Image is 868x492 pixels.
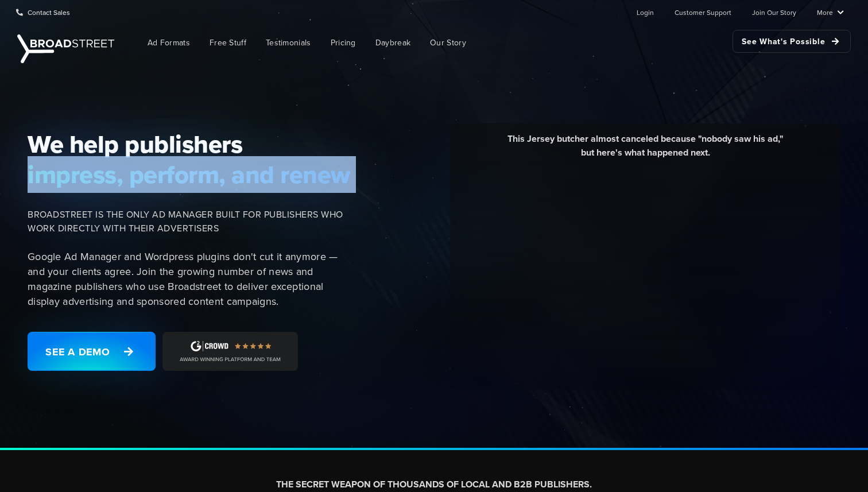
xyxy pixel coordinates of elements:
span: Testimonials [266,37,311,49]
a: Login [637,1,654,24]
a: Contact Sales [16,1,70,24]
a: See What's Possible [733,30,851,53]
span: Ad Formats [148,37,190,49]
a: Customer Support [675,1,731,24]
span: Free Stuff [210,37,246,49]
a: Testimonials [257,30,320,56]
p: Google Ad Manager and Wordpress plugins don't cut it anymore — and your clients agree. Join the g... [28,249,351,309]
a: Free Stuff [201,30,255,56]
a: Join Our Story [752,1,796,24]
h2: THE SECRET WEAPON OF THOUSANDS OF LOCAL AND B2B PUBLISHERS. [114,479,754,491]
span: impress, perform, and renew [28,160,351,189]
a: More [817,1,844,24]
a: Our Story [421,30,475,56]
iframe: YouTube video player [459,168,832,378]
a: Pricing [322,30,365,56]
span: Pricing [331,37,356,49]
div: This Jersey butcher almost canceled because "nobody saw his ad," but here's what happened next. [459,132,832,168]
span: Daybreak [375,37,410,49]
span: BROADSTREET IS THE ONLY AD MANAGER BUILT FOR PUBLISHERS WHO WORK DIRECTLY WITH THEIR ADVERTISERS [28,208,351,235]
a: See a Demo [28,332,156,371]
span: Our Story [430,37,466,49]
a: Ad Formats [139,30,199,56]
a: Daybreak [367,30,419,56]
img: Broadstreet | The Ad Manager for Small Publishers [17,34,114,63]
span: We help publishers [28,129,351,159]
nav: Main [121,24,851,61]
